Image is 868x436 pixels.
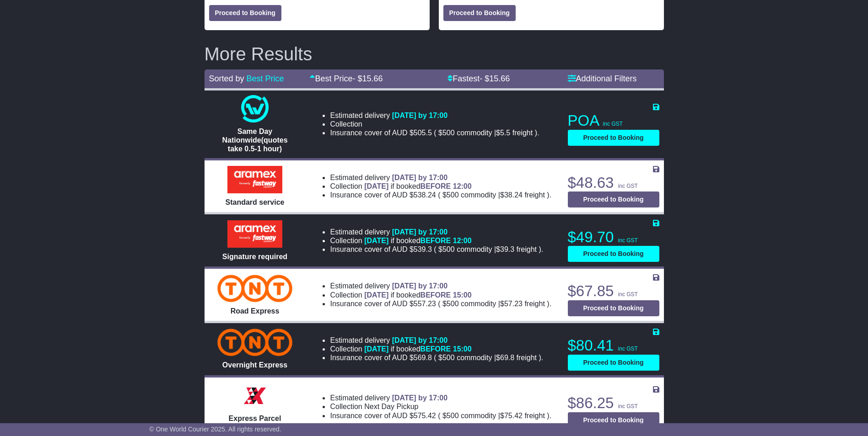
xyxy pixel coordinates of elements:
[330,402,551,411] li: Collection
[500,354,514,362] span: 69.8
[392,336,448,344] span: [DATE] by 17:00
[414,354,432,362] span: 569.8
[441,191,547,199] span: $ $
[330,393,551,402] li: Estimated delivery
[441,300,547,308] span: $ $
[330,353,431,362] span: Insurance cover of AUD $
[222,253,287,261] span: Signature required
[494,129,496,137] span: |
[618,291,638,298] span: inc GST
[330,411,436,420] span: Insurance cover of AUD $
[438,299,551,308] span: ( ).
[310,74,383,83] a: Best Price- $15.66
[330,120,539,128] li: Collection
[457,129,492,137] span: Commodity
[330,291,551,299] li: Collection
[443,5,516,21] button: Proceed to Booking
[229,415,281,431] span: Express Parcel Service
[524,191,545,199] span: Freight
[330,245,431,254] span: Insurance cover of AUD $
[414,300,436,308] span: 557.23
[434,353,543,362] span: ( ).
[209,74,244,83] span: Sorted by
[149,425,281,433] span: © One World Courier 2025. All rights reserved.
[568,130,659,146] button: Proceed to Booking
[517,354,537,362] span: Freight
[362,74,383,83] span: 15.66
[568,191,659,207] button: Proceed to Booking
[568,336,659,355] p: $80.41
[447,191,459,199] span: 500
[457,354,492,362] span: Commodity
[447,412,459,420] span: 500
[442,129,455,137] span: 500
[498,191,500,199] span: |
[437,245,539,253] span: $ $
[524,412,545,420] span: Freight
[447,300,459,308] span: 500
[364,403,418,410] span: Next Day Pickup
[603,121,623,127] span: inc GST
[442,245,455,253] span: 500
[330,236,543,245] li: Collection
[618,237,638,244] span: inc GST
[434,128,539,137] span: ( ).
[568,228,659,246] p: $49.70
[494,354,496,362] span: |
[392,394,448,402] span: [DATE] by 17:00
[489,74,510,83] span: 15.66
[364,291,388,299] span: [DATE]
[392,112,448,119] span: [DATE] by 17:00
[437,354,539,362] span: $ $
[330,128,431,137] span: Insurance cover of AUD $
[438,191,551,199] span: ( ).
[441,412,547,420] span: $ $
[421,182,451,190] span: BEFORE
[453,291,472,299] span: 15:00
[498,300,500,308] span: |
[524,300,545,308] span: Freight
[618,183,638,189] span: inc GST
[461,300,496,308] span: Commodity
[461,412,496,420] span: Commodity
[447,74,510,83] a: Fastest- $15.66
[330,299,436,308] span: Insurance cover of AUD $
[209,5,281,21] button: Proceed to Booking
[500,129,510,137] span: 5.5
[421,345,451,353] span: BEFORE
[227,166,282,193] img: Aramex: Standard service
[241,382,269,409] img: Border Express: Express Parcel Service
[517,245,537,253] span: Freight
[453,345,472,353] span: 15:00
[231,307,280,315] span: Road Express
[453,237,472,245] span: 12:00
[222,361,287,369] span: Overnight Express
[330,173,551,182] li: Estimated delivery
[421,291,451,299] span: BEFORE
[414,129,432,137] span: 505.5
[364,182,388,190] span: [DATE]
[568,412,659,428] button: Proceed to Booking
[568,355,659,371] button: Proceed to Booking
[500,245,514,253] span: 39.3
[512,129,533,137] span: Freight
[504,412,523,420] span: 75.42
[217,329,292,356] img: TNT Domestic: Overnight Express
[392,282,448,290] span: [DATE] by 17:00
[247,74,284,83] a: Best Price
[421,237,451,245] span: BEFORE
[568,300,659,316] button: Proceed to Booking
[364,345,471,353] span: if booked
[217,275,292,302] img: TNT Domestic: Road Express
[330,282,551,290] li: Estimated delivery
[364,237,388,245] span: [DATE]
[442,354,455,362] span: 500
[568,174,659,192] p: $48.63
[414,412,436,420] span: 575.42
[353,74,383,83] span: - $
[618,403,638,409] span: inc GST
[330,191,436,199] span: Insurance cover of AUD $
[414,245,432,253] span: 539.3
[568,282,659,300] p: $67.85
[330,182,551,191] li: Collection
